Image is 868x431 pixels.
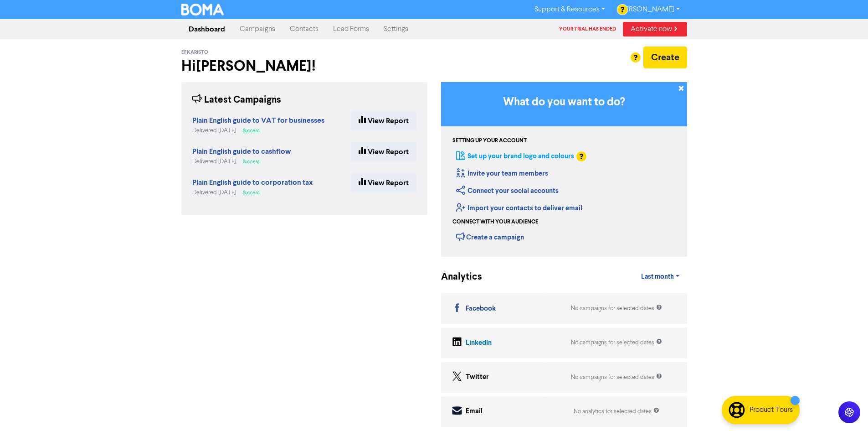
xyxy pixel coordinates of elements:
a: Settings [376,20,416,38]
div: Twitter [466,372,489,383]
div: Email [466,406,483,417]
div: No campaigns for selected dates [571,373,662,382]
a: Campaigns [232,20,282,38]
span: Success [243,160,259,164]
div: LinkedIn [466,338,492,348]
a: Connect your social accounts [456,187,559,195]
a: View Report [351,111,416,130]
h2: Hi [PERSON_NAME] ! [181,57,427,75]
div: Getting Started in BOMA [441,82,687,257]
span: Efkaristo [181,49,208,56]
strong: Plain English guide to corporation tax [192,178,313,187]
iframe: Chat Widget [822,387,868,431]
strong: Plain English guide to VAT for businesses [192,116,324,125]
a: Dashboard [181,20,232,38]
div: Delivered [DATE] [192,126,324,135]
div: No analytics for selected dates [574,407,659,416]
a: Contacts [282,20,326,38]
div: No campaigns for selected dates [571,304,662,313]
a: Plain English guide to cashflow [192,148,291,156]
a: Import your contacts to deliver email [456,204,582,213]
a: View Report [351,142,416,161]
div: Your trial has ended [559,26,623,33]
h3: What do you want to do? [455,96,673,109]
a: Plain English guide to VAT for businesses [192,117,324,125]
div: Delivered [DATE] [192,157,291,166]
a: Last month [634,268,687,286]
span: Last month [641,273,674,281]
div: Latest Campaigns [192,93,281,107]
a: Lead Forms [326,20,376,38]
a: Invite your team members [456,169,548,178]
button: Create [643,47,687,68]
a: Activate now [623,22,687,36]
span: Success [243,191,259,195]
strong: Plain English guide to cashflow [192,147,291,156]
div: Delivered [DATE] [192,188,313,197]
a: [PERSON_NAME] [612,2,687,17]
div: Facebook [466,304,496,314]
a: Support & Resources [527,2,612,17]
img: BOMA Logo [181,4,224,16]
a: Plain English guide to corporation tax [192,179,313,187]
div: Create a campaign [456,230,524,244]
div: Analytics [441,270,471,284]
a: View Report [351,173,416,192]
div: No campaigns for selected dates [571,338,662,347]
span: Success [243,129,259,133]
a: Set up your brand logo and colours [456,152,574,161]
div: Connect with your audience [452,218,538,226]
div: Setting up your account [452,137,527,145]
